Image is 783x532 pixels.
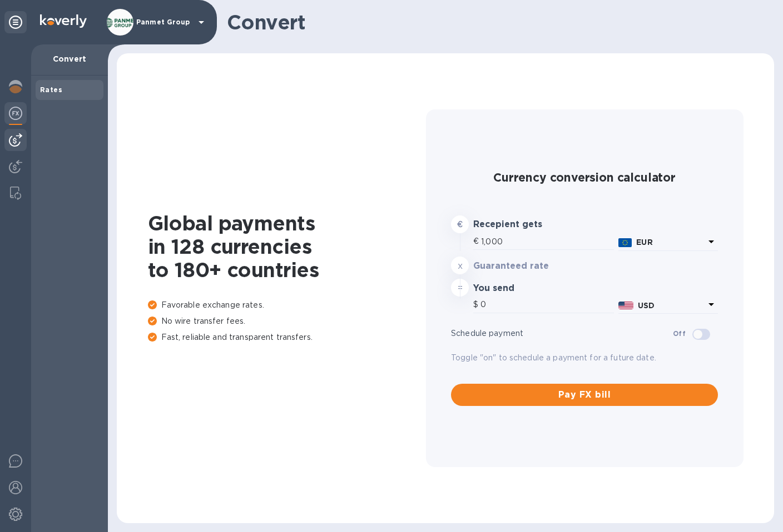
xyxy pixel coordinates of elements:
[451,257,469,274] div: x
[473,219,582,230] h3: Recepient gets
[473,261,582,272] h3: Guaranteed rate
[40,86,62,94] b: Rates
[4,11,27,33] div: Unpin categories
[148,212,426,282] h1: Global payments in 128 currencies to 180+ countries
[9,107,22,120] img: Foreign exchange
[451,279,469,297] div: =
[136,18,192,26] p: Panmet Group
[457,220,463,229] strong: €
[473,233,481,250] div: €
[636,238,652,247] b: EUR
[148,315,426,327] p: No wire transfer fees.
[451,352,718,364] p: Toggle "on" to schedule a payment for a future date.
[473,283,582,294] h3: You send
[618,302,633,309] img: USD
[480,297,614,313] input: Amount
[673,329,686,338] b: Off
[460,388,709,401] span: Pay FX bill
[473,297,480,313] div: $
[451,328,673,339] p: Schedule payment
[40,14,87,28] img: Logo
[148,299,426,311] p: Favorable exchange rates.
[481,233,614,250] input: Amount
[148,332,426,343] p: Fast, reliable and transparent transfers.
[451,170,718,184] h2: Currency conversion calculator
[40,53,99,64] p: Convert
[638,301,655,310] b: USD
[227,11,765,34] h1: Convert
[451,384,718,406] button: Pay FX bill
